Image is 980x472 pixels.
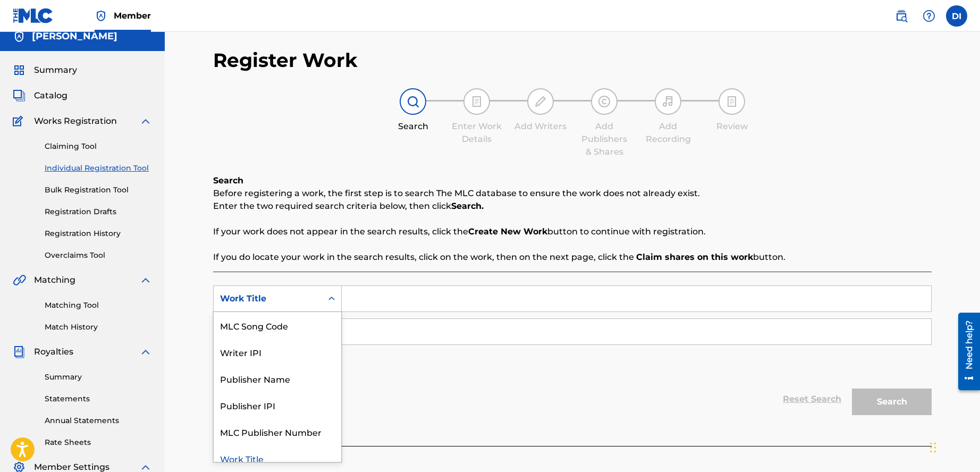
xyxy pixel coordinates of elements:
div: Publisher IPI [214,392,341,418]
a: Individual Registration Tool [45,163,152,174]
img: expand [139,345,152,358]
img: Royalties [13,345,26,358]
div: Publisher Name [214,365,341,392]
img: Works Registration [13,115,27,128]
div: Search [386,120,440,133]
span: Royalties [34,345,73,358]
div: Drag [930,432,936,463]
a: Rate Sheets [45,437,152,448]
a: Match History [45,322,152,333]
a: Registration Drafts [45,206,152,217]
img: step indicator icon for Search [407,95,419,108]
strong: Claim shares on this work [636,252,753,262]
div: Writer IPI [214,339,341,365]
a: SummarySummary [13,64,77,77]
img: Summary [13,64,26,77]
a: Matching Tool [45,300,152,311]
div: Work Title [214,445,341,471]
div: MLC Publisher Number [214,418,341,445]
span: Catalog [34,89,67,102]
span: Summary [34,64,77,77]
img: MLC Logo [13,8,54,23]
div: Work Title [220,292,316,305]
strong: Create New Work [468,226,547,237]
p: If your work does not appear in the search results, click the button to continue with registration. [213,225,932,238]
img: help [923,10,935,22]
a: Summary [45,372,152,383]
iframe: Chat Widget [927,421,980,472]
div: Add Writers [514,120,567,133]
a: Overclaims Tool [45,250,152,261]
a: Registration History [45,228,152,239]
div: User Menu [946,5,967,27]
p: Enter the two required search criteria below, then click [213,200,932,213]
img: Matching [13,274,26,286]
img: step indicator icon for Add Publishers & Shares [598,95,611,108]
div: Enter Work Details [450,120,503,146]
img: step indicator icon for Add Writers [534,95,547,108]
img: Accounts [13,30,26,43]
div: Help [918,5,940,27]
a: Bulk Registration Tool [45,184,152,196]
div: MLC Song Code [214,312,341,339]
p: Before registering a work, the first step is to search The MLC database to ensure the work does n... [213,187,932,200]
div: Review [705,120,758,133]
span: Matching [34,274,75,286]
img: step indicator icon for Enter Work Details [470,95,483,108]
img: Top Rightsholder [95,10,107,22]
a: Annual Statements [45,415,152,426]
iframe: Resource Center [950,309,980,394]
p: If you do locate your work in the search results, click on the work, then on the next page, click... [213,251,932,264]
img: expand [139,115,152,128]
b: Search [213,175,243,186]
img: Catalog [13,89,26,102]
img: expand [139,274,152,286]
img: step indicator icon for Review [725,95,738,108]
img: search [895,10,908,22]
form: Search Form [213,285,932,420]
span: Works Registration [34,115,117,128]
div: Add Recording [641,120,695,146]
strong: Search. [451,201,484,211]
a: CatalogCatalog [13,89,67,102]
h5: DAVID IMHOF [32,30,117,43]
a: Public Search [891,5,912,27]
a: Statements [45,393,152,404]
div: Add Publishers & Shares [578,120,631,158]
span: Member [114,10,151,22]
img: step indicator icon for Add Recording [662,95,674,108]
a: Claiming Tool [45,141,152,152]
h2: Register Work [213,48,358,72]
